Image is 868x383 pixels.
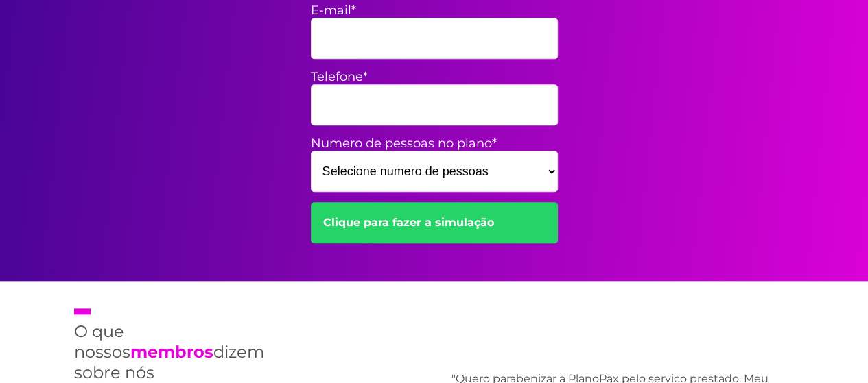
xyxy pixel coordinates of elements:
[311,3,558,18] label: E-mail*
[311,136,558,151] label: Numero de pessoas no plano*
[311,69,558,84] label: Telefone*
[311,202,558,243] a: Clique para fazer a simulação
[74,308,256,383] h2: O que nossos dizem sobre nós
[130,342,213,362] strong: membros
